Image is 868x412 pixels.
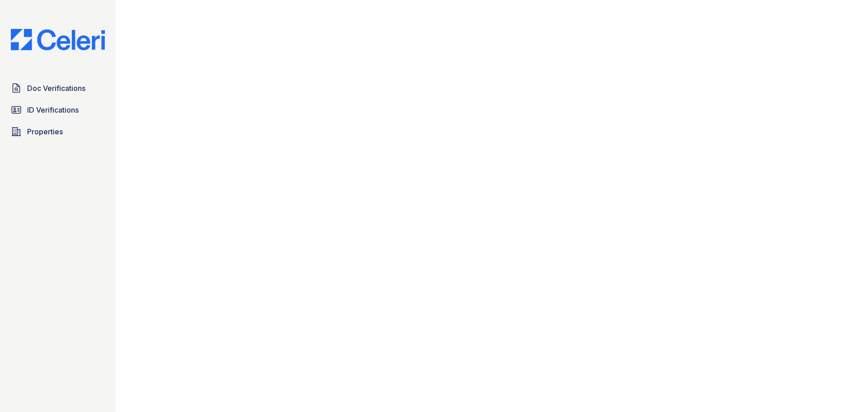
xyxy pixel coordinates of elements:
[7,101,108,119] a: ID Verifications
[4,29,112,50] img: CE_Logo_Blue-a8612792a0a2168367f1c8372b55b34899dd931a85d93a1a3d3e32e68fde9ad4.png
[7,79,108,97] a: Doc Verifications
[27,126,63,137] span: Properties
[27,83,85,94] span: Doc Verifications
[7,123,108,141] a: Properties
[27,104,79,115] span: ID Verifications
